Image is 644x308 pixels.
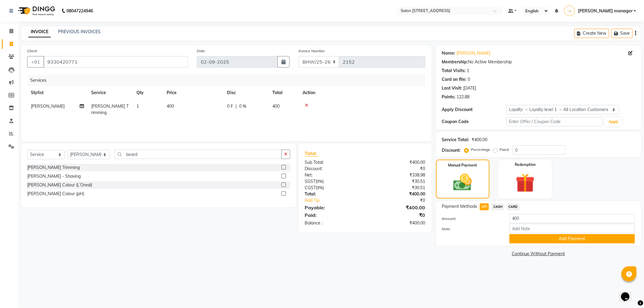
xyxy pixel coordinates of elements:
th: Total [269,86,299,100]
div: 0 [468,76,470,83]
button: Create New [574,29,609,38]
span: 400 [167,103,174,109]
div: ₹338.98 [365,172,430,178]
div: Name: [442,50,456,56]
span: [PERSON_NAME] [31,103,65,109]
span: CGST [305,185,316,190]
div: Points: [442,94,456,100]
div: [DATE] [463,85,476,91]
a: INVOICE [28,27,51,37]
label: Invoice Number [299,48,325,54]
div: Total: [300,191,365,197]
span: SGST [305,179,316,184]
div: ₹0 [365,166,430,172]
div: Discount: [300,166,365,172]
div: ₹400.00 [365,159,430,166]
div: No Active Membership [442,59,635,65]
th: Qty [133,86,163,100]
a: [PERSON_NAME] [457,50,491,56]
span: 9% [317,185,323,190]
div: [PERSON_NAME] Colour (pH) [27,191,84,197]
div: ( ) [300,178,365,185]
input: Enter Offer / Coupon Code [506,117,603,126]
div: ₹400.00 [365,204,430,211]
label: Amount: [437,216,505,221]
button: Save [611,29,633,38]
label: Fixed [500,147,509,152]
img: Rahul manager [564,5,575,16]
span: 0 F [227,103,233,110]
div: [PERSON_NAME] Colour (L’Oreal) [27,182,92,188]
input: Amount [509,214,635,223]
span: [PERSON_NAME] manager [578,8,633,14]
div: [PERSON_NAME] Trimming [27,164,80,171]
th: Disc [223,86,269,100]
span: Payment Methods [442,203,477,210]
th: Stylist [27,86,88,100]
div: Card on file: [442,76,467,83]
label: Manual Payment [448,163,477,168]
span: 9% [317,179,322,184]
th: Price [163,86,223,100]
div: 1 [467,68,469,74]
div: 122.88 [457,94,470,100]
div: ₹400.00 [472,137,488,143]
div: [PERSON_NAME] - Shaving [27,173,81,179]
label: Redemption [515,162,536,167]
div: ₹0 [365,211,430,219]
label: Percentage [471,147,491,152]
div: ( ) [300,185,365,191]
th: Service [88,86,133,100]
span: Total [305,150,319,157]
div: ₹400.00 [365,220,430,226]
div: Payable: [300,204,365,211]
iframe: chat widget [619,284,638,302]
label: Note: [437,226,505,232]
div: Service Total: [442,137,469,143]
div: Last Visit: [442,85,462,91]
div: Apply Discount [442,106,506,113]
button: Apply [605,117,622,126]
div: ₹30.51 [365,178,430,185]
span: CARD [507,203,520,210]
button: +91 [27,56,44,68]
label: Client [27,48,37,54]
b: 08047224946 [66,2,93,19]
div: Sub Total: [300,159,365,166]
div: Membership: [442,59,468,65]
input: Search by Name/Mobile/Email/Code [43,56,188,68]
input: Add Note [509,224,635,233]
div: ₹30.51 [365,185,430,191]
label: Date [197,48,205,54]
img: logo [15,2,57,19]
span: 1 [136,103,139,109]
img: _gift.svg [510,171,541,195]
span: 400 [272,103,280,109]
div: Discount: [442,147,461,154]
span: | [235,103,237,110]
div: Net: [300,172,365,178]
span: CASH [491,203,504,210]
div: Coupon Code [442,119,506,125]
th: Action [299,86,425,100]
a: Add Tip [300,197,376,204]
span: UPI [480,203,489,210]
a: Continue Without Payment [437,251,640,257]
span: 0 % [239,103,246,110]
a: PREVIOUS INVOICES [58,29,101,34]
div: Balance : [300,220,365,226]
button: Add Payment [509,234,635,243]
span: [PERSON_NAME] Trimming [91,103,129,115]
div: Total Visits: [442,68,466,74]
div: ₹400.00 [365,191,430,197]
div: Services [28,75,430,86]
div: Paid: [300,211,365,219]
img: _cash.svg [447,172,478,193]
div: ₹0 [376,197,430,204]
input: Search or Scan [114,150,282,159]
